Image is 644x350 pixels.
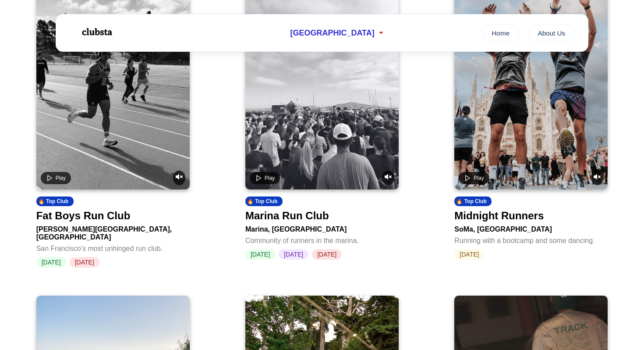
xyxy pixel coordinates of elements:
[173,171,185,185] button: Unmute video
[454,249,484,260] span: [DATE]
[279,249,308,260] span: [DATE]
[454,210,544,222] div: Midnight Runners
[245,210,329,222] div: Marina Run Club
[70,257,99,268] span: [DATE]
[245,233,399,245] div: Community of runners in the marina.
[459,172,489,184] button: Play video
[245,222,399,233] div: Marina, [GEOGRAPHIC_DATA]
[454,196,492,206] div: 🔥 Top Club
[290,29,374,38] span: [GEOGRAPHIC_DATA]
[250,172,280,184] button: Play video
[245,249,275,260] span: [DATE]
[591,171,603,185] button: Unmute video
[36,222,190,241] div: [PERSON_NAME][GEOGRAPHIC_DATA], [GEOGRAPHIC_DATA]
[41,172,71,184] button: Play video
[483,25,518,41] a: Home
[36,241,190,253] div: San Francisco's most unhinged run club.
[36,257,66,268] span: [DATE]
[454,222,608,233] div: SoMa, [GEOGRAPHIC_DATA]
[56,175,66,181] span: Play
[36,210,131,222] div: Fat Boys Run Club
[36,196,74,206] div: 🔥 Top Club
[382,171,394,185] button: Unmute video
[454,233,608,245] div: Running with a bootcamp and some dancing.
[245,196,283,206] div: 🔥 Top Club
[265,175,275,181] span: Play
[529,25,574,41] a: About Us
[70,21,123,43] img: Logo
[312,249,342,260] span: [DATE]
[474,175,484,181] span: Play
